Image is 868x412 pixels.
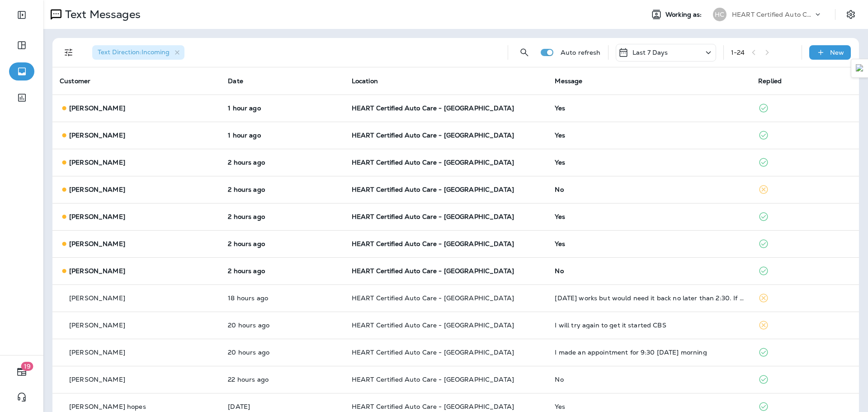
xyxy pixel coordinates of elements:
div: I made an appointment for 9:30 tomorrow morning [555,349,744,356]
p: Oct 14, 2025 05:17 PM [228,294,337,302]
span: Text Direction : Incoming [98,48,170,56]
p: Oct 14, 2025 03:49 PM [228,349,337,356]
span: HEART Certified Auto Care - [GEOGRAPHIC_DATA] [352,348,514,356]
div: 1 - 24 [731,49,745,56]
div: Yes [555,104,744,112]
img: Detect Auto [856,64,864,72]
p: [PERSON_NAME] [69,213,125,220]
div: Yes [555,213,744,220]
button: 19 [9,363,34,381]
p: [PERSON_NAME] [69,186,125,193]
span: Replied [758,77,782,85]
span: HEART Certified Auto Care - [GEOGRAPHIC_DATA] [352,185,514,194]
span: HEART Certified Auto Care - [GEOGRAPHIC_DATA] [352,131,514,139]
span: HEART Certified Auto Care - [GEOGRAPHIC_DATA] [352,267,514,275]
p: Oct 15, 2025 09:02 AM [228,240,337,247]
div: Yes [555,240,744,247]
span: Message [555,77,582,85]
p: [PERSON_NAME] [69,132,125,139]
span: HEART Certified Auto Care - [GEOGRAPHIC_DATA] [352,213,514,221]
p: Oct 15, 2025 09:36 AM [228,159,337,166]
span: Date [228,77,243,85]
button: Filters [60,43,78,62]
p: [PERSON_NAME] [69,240,125,247]
div: I will try again to get it started CBS [555,322,744,329]
p: [PERSON_NAME] hopes [69,403,146,410]
p: Oct 15, 2025 09:02 AM [228,267,337,275]
div: HC [713,8,726,21]
span: Working as: [665,11,704,19]
span: Customer [60,77,90,85]
button: Settings [843,6,859,23]
p: Oct 14, 2025 09:37 AM [228,403,337,410]
p: [PERSON_NAME] [69,349,125,356]
button: Search Messages [515,43,533,62]
span: HEART Certified Auto Care - [GEOGRAPHIC_DATA] [352,321,514,329]
p: Auto refresh [561,49,601,56]
p: [PERSON_NAME] [69,267,125,275]
span: HEART Certified Auto Care - [GEOGRAPHIC_DATA] [352,158,514,166]
p: New [830,49,844,56]
div: No [555,186,744,193]
p: Text Messages [61,8,141,21]
p: Oct 14, 2025 02:00 PM [228,376,337,383]
p: Oct 14, 2025 03:56 PM [228,322,337,329]
div: Yes [555,403,744,410]
p: Last 7 Days [632,49,668,56]
p: Oct 15, 2025 09:36 AM [228,186,337,193]
p: HEART Certified Auto Care [732,11,813,18]
p: [PERSON_NAME] [69,322,125,329]
button: Expand Sidebar [9,6,34,24]
p: Oct 15, 2025 10:50 AM [228,104,337,112]
div: No [555,376,744,383]
span: HEART Certified Auto Care - [GEOGRAPHIC_DATA] [352,240,514,248]
div: Yes [555,159,744,166]
p: Oct 15, 2025 10:14 AM [228,132,337,139]
span: Location [352,77,378,85]
span: HEART Certified Auto Care - [GEOGRAPHIC_DATA] [352,375,514,384]
span: 19 [21,362,33,371]
p: [PERSON_NAME] [69,294,125,302]
div: Text Direction:Incoming [92,45,184,60]
div: Yes [555,132,744,139]
p: Oct 15, 2025 09:15 AM [228,213,337,220]
span: HEART Certified Auto Care - [GEOGRAPHIC_DATA] [352,294,514,302]
p: [PERSON_NAME] [69,104,125,112]
p: [PERSON_NAME] [69,376,125,383]
p: [PERSON_NAME] [69,159,125,166]
span: HEART Certified Auto Care - [GEOGRAPHIC_DATA] [352,104,514,112]
div: Thursday works but would need it back no later than 2:30. If that timing doesn't work then Tuesda... [555,294,744,302]
div: No [555,267,744,275]
span: HEART Certified Auto Care - [GEOGRAPHIC_DATA] [352,403,514,411]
